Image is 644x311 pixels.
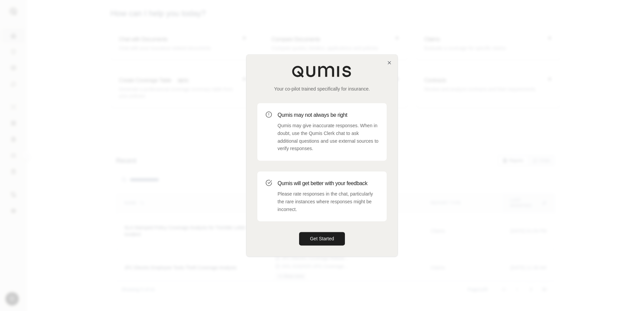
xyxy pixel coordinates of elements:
p: Qumis may give inaccurate responses. When in doubt, use the Qumis Clerk chat to ask additional qu... [278,122,379,152]
h3: Qumis will get better with your feedback [278,179,379,187]
p: Your co-pilot trained specifically for insurance. [257,85,387,92]
img: Qumis Logo [292,65,352,77]
p: Please rate responses in the chat, particularly the rare instances where responses might be incor... [278,190,379,213]
button: Get Started [299,232,345,246]
h3: Qumis may not always be right [278,111,379,119]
